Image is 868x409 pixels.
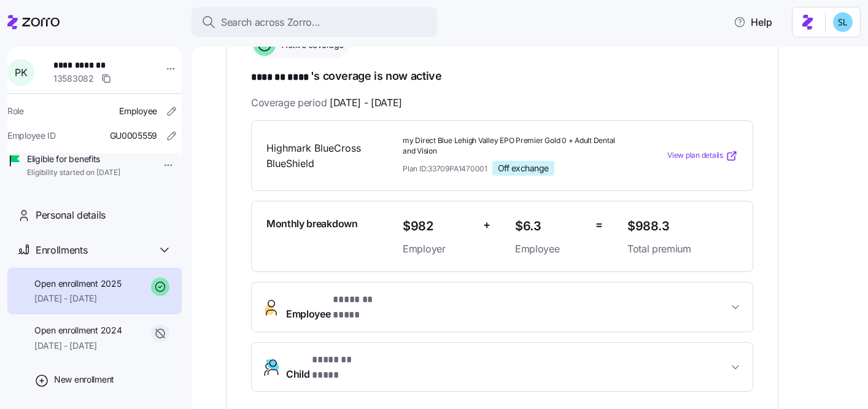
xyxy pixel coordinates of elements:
span: [DATE] - [DATE] [34,340,122,352]
span: Employee ID [7,130,56,142]
span: Role [7,105,24,117]
span: Coverage period [251,95,402,111]
span: Total premium [627,241,738,257]
span: Open enrollment 2025 [34,278,121,290]
span: Enrollments [36,243,87,258]
span: [DATE] - [DATE] [330,95,402,111]
span: = [595,216,603,234]
span: P K [15,68,27,77]
span: Help [734,15,772,29]
span: [DATE] - [DATE] [34,292,121,305]
span: Employee [515,241,586,257]
span: + [483,216,490,234]
span: $6.3 [515,216,586,236]
span: Eligible for benefits [27,153,120,165]
span: Employee [286,292,398,322]
h1: 's coverage is now active [251,68,753,85]
span: Employee [119,105,157,117]
span: GU0005559 [110,130,157,142]
span: $988.3 [627,216,738,236]
button: Search across Zorro... [192,7,437,37]
span: 13583082 [53,72,94,85]
span: Highmark BlueCross BlueShield [266,141,393,171]
span: Open enrollment 2024 [34,324,122,337]
a: View plan details [667,150,738,162]
button: Help [724,10,782,34]
span: Monthly breakdown [266,216,358,232]
span: my Direct Blue Lehigh Valley EPO Premier Gold 0 + Adult Dental and Vision [403,136,618,157]
span: Employer [403,241,473,257]
span: Personal details [36,208,106,223]
span: Child [286,353,375,382]
span: New enrollment [54,373,114,386]
span: Plan ID: 33709PA1470001 [403,163,487,174]
span: Off exchange [498,163,549,174]
img: 7c620d928e46699fcfb78cede4daf1d1 [833,12,853,32]
span: $982 [403,216,473,236]
span: Eligibility started on [DATE] [27,168,120,178]
span: View plan details [667,150,723,162]
span: Search across Zorro... [221,15,320,30]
